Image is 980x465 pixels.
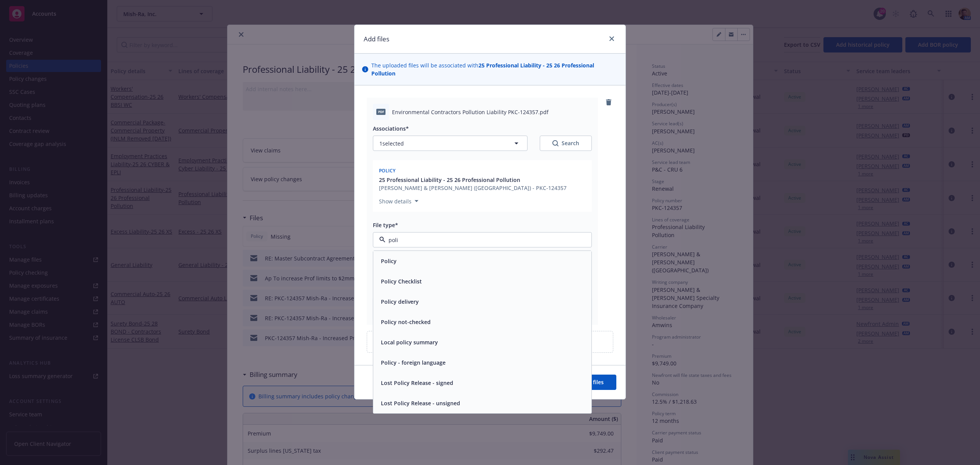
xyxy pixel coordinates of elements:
button: Policy delivery [381,298,419,306]
button: Policy Checklist [381,277,422,285]
div: Upload new files [367,331,613,353]
button: Policy [381,257,397,265]
input: Filter by keyword [385,236,576,244]
button: Policy not-checked [381,318,431,326]
span: File type* [373,221,398,229]
button: Local policy summary [381,338,438,346]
